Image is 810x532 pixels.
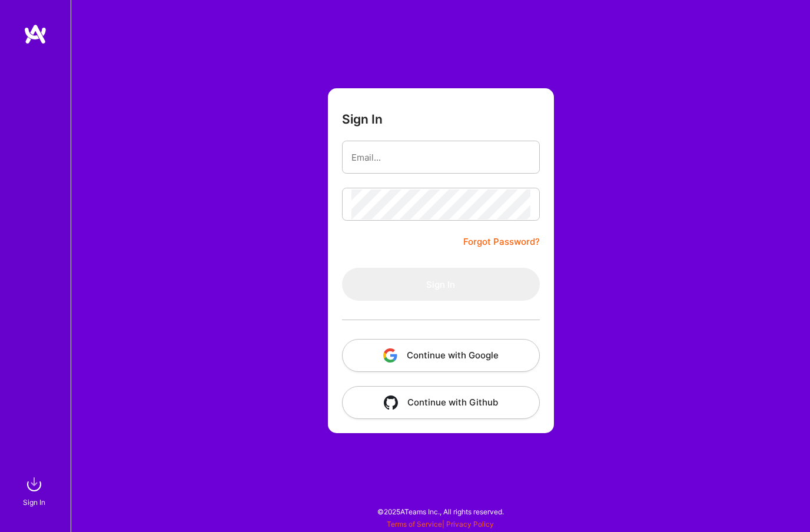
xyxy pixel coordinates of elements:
div: © 2025 ATeams Inc., All rights reserved. [71,497,810,526]
button: Sign In [342,268,540,301]
button: Continue with Google [342,339,540,372]
div: Sign In [23,496,45,508]
input: Email... [351,142,530,172]
a: Terms of Service [387,520,442,528]
h3: Sign In [342,112,383,127]
a: Forgot Password? [463,235,540,249]
img: sign in [22,473,46,496]
button: Continue with Github [342,386,540,419]
a: sign inSign In [25,473,46,508]
img: icon [383,348,397,363]
span: | [387,520,494,528]
img: logo [24,24,47,45]
img: icon [384,395,398,410]
a: Privacy Policy [446,520,494,528]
